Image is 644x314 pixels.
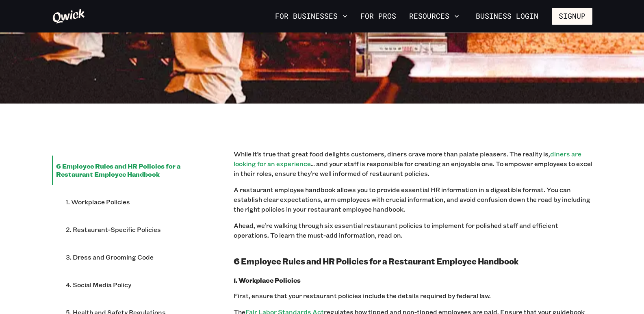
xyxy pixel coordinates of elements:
[469,8,545,25] a: Business Login
[234,149,592,178] p: While it’s true that great food delights customers, diners crave more than palate pleasers. The r...
[272,9,351,23] button: For Businesses
[62,247,194,268] li: 3. Dress and Grooming Code
[234,291,592,301] p: First, ensure that your restaurant policies include the details required by federal law.‍
[552,8,592,25] button: Signup
[357,9,399,23] a: For Pros
[234,185,592,214] p: A restaurant employee handbook allows you to provide essential HR information in a digestible for...
[62,191,194,212] li: 1. Workplace Policies
[234,221,592,240] p: Ahead, we’re walking through six essential restaurant policies to implement for polished staff an...
[234,276,592,284] h3: 1. Workplace Policies
[52,156,194,185] li: 6 Employee Rules and HR Policies for a Restaurant Employee Handbook
[406,9,462,23] button: Resources
[234,256,592,266] h2: 6 Employee Rules and HR Policies for a Restaurant Employee Handbook
[62,219,194,240] li: 2. Restaurant-Specific Policies
[234,149,581,168] a: diners are looking for an experience
[62,274,194,295] li: 4. Social Media Policy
